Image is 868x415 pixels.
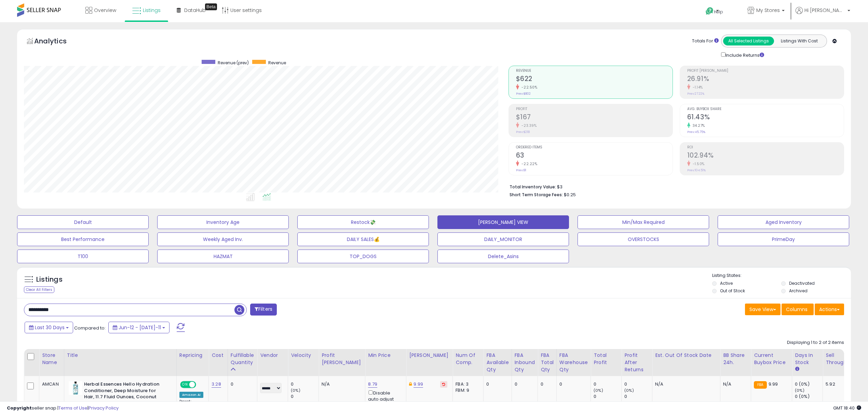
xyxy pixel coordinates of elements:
[218,60,249,66] span: Revenue (prev)
[720,288,745,294] label: Out of Stock
[826,352,848,366] div: Sell Through
[624,388,634,393] small: (0%)
[212,352,225,359] div: Cost
[409,352,450,359] div: [PERSON_NAME]
[179,392,203,398] div: Amazon AI
[541,352,554,373] div: FBA Total Qty
[17,250,149,263] button: T100
[89,405,119,411] a: Privacy Policy
[687,146,844,149] span: ROI
[515,381,533,387] div: 0
[17,232,149,246] button: Best Performance
[687,92,704,96] small: Prev: 27.22%
[541,381,551,387] div: 0
[754,352,789,366] div: Current Buybox Price
[36,275,63,284] h5: Listings
[516,168,526,172] small: Prev: 81
[690,123,705,128] small: 34.27%
[297,232,429,246] button: DAILY SALES💰
[24,286,54,293] div: Clear All Filters
[700,2,736,22] a: Help
[297,250,429,263] button: TOP_DOGS
[368,352,403,359] div: Min Price
[756,7,780,14] span: My Stores
[594,352,619,366] div: Total Profit
[250,304,277,316] button: Filters
[437,215,569,229] button: [PERSON_NAME] VIEW
[368,389,401,409] div: Disable auto adjust min
[184,7,206,14] span: DataHub
[712,272,851,279] p: Listing States:
[789,280,815,286] label: Deactivated
[815,304,844,315] button: Actions
[486,352,508,373] div: FBA Available Qty
[687,69,844,73] span: Profit [PERSON_NAME]
[796,7,850,22] a: Hi [PERSON_NAME]
[795,393,823,400] div: 0 (0%)
[69,381,82,395] img: 41Ca0pvKWhL._SL40_.jpg
[179,399,203,415] div: Preset:
[720,280,733,286] label: Active
[510,182,839,190] li: $3
[297,215,429,229] button: Restock💸
[786,306,808,313] span: Columns
[437,250,569,263] button: Delete_Asins
[516,130,530,134] small: Prev: $218
[594,381,621,387] div: 0
[195,382,206,388] span: OFF
[291,393,318,400] div: 0
[718,232,849,246] button: PrimeDay
[108,322,169,333] button: Jun-12 - [DATE]-11
[624,393,652,400] div: 0
[516,107,673,111] span: Profit
[795,366,799,372] small: Days In Stock.
[17,215,149,229] button: Default
[795,381,823,387] div: 0 (0%)
[515,352,535,373] div: FBA inbound Qty
[795,352,820,366] div: Days In Stock
[510,192,563,198] b: Short Term Storage Fees:
[559,352,588,373] div: FBA Warehouse Qty
[413,381,423,388] a: 9.99
[7,405,119,412] div: seller snap | |
[322,381,360,387] div: N/A
[456,352,480,366] div: Num of Comp.
[157,215,289,229] button: Inventory Age
[291,388,300,393] small: (0%)
[833,405,861,411] span: 2025-08-11 18:40 GMT
[437,232,569,246] button: DAILY_MONITOR
[687,107,844,111] span: Avg. Buybox Share
[486,381,506,387] div: 0
[564,191,576,198] span: $0.25
[157,250,289,263] button: HAZMAT
[745,304,781,315] button: Save View
[718,215,849,229] button: Aged Inventory
[181,382,189,388] span: ON
[291,352,316,359] div: Velocity
[826,381,846,387] div: 5.92
[655,352,717,359] div: Est. Out Of Stock Date
[516,69,673,73] span: Revenue
[687,130,705,134] small: Prev: 45.75%
[322,352,362,366] div: Profit [PERSON_NAME]
[74,325,106,331] span: Compared to:
[714,9,723,15] span: Help
[754,381,767,389] small: FBA
[769,381,778,387] span: 9.99
[516,92,531,96] small: Prev: $802
[687,151,844,161] h2: 102.94%
[231,381,252,387] div: 0
[723,352,748,366] div: BB Share 24h.
[291,381,318,387] div: 0
[67,352,174,359] div: Title
[578,232,709,246] button: OVERSTOCKS
[705,7,714,15] i: Get Help
[716,51,772,59] div: Include Returns
[143,7,161,14] span: Listings
[690,161,705,166] small: -1.50%
[692,38,719,44] div: Totals For
[795,388,804,393] small: (0%)
[456,381,478,387] div: FBA: 3
[787,339,844,346] div: Displaying 1 to 2 of 2 items
[687,113,844,122] h2: 61.43%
